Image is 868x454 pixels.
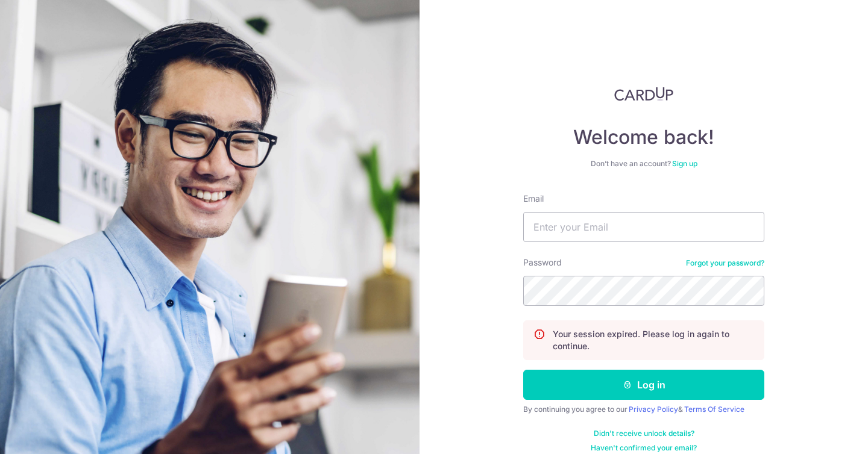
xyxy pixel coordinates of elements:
[591,443,697,453] a: Haven't confirmed your email?
[684,405,744,414] a: Terms Of Service
[523,212,764,242] input: Enter your Email
[523,257,562,269] label: Password
[523,159,764,169] div: Don’t have an account?
[553,328,754,352] p: Your session expired. Please log in again to continue.
[523,125,764,149] h4: Welcome back!
[594,429,694,438] a: Didn't receive unlock details?
[614,87,673,101] img: CardUp Logo
[629,405,678,414] a: Privacy Policy
[523,405,764,414] div: By continuing you agree to our &
[523,193,544,205] label: Email
[523,370,764,400] button: Log in
[686,258,764,268] a: Forgot your password?
[672,159,697,168] a: Sign up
